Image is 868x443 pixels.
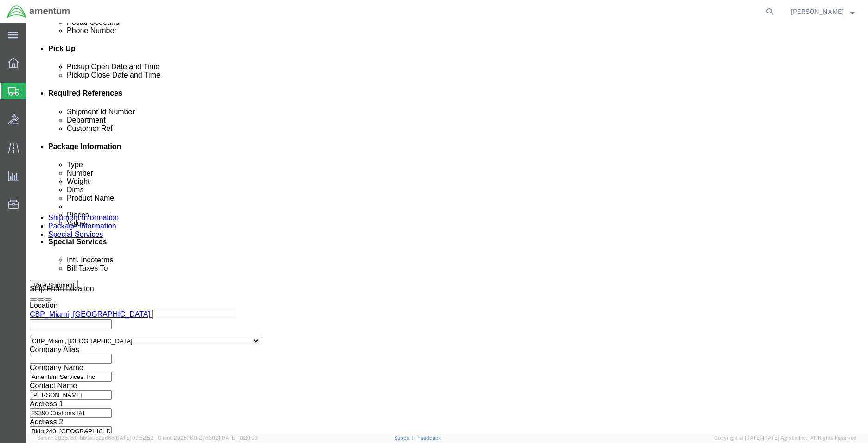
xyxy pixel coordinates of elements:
span: Joshua Cuentas [791,7,844,17]
span: [DATE] 10:20:09 [220,435,258,441]
img: logo [6,5,70,19]
a: Feedback [417,435,441,441]
span: Server: 2025.18.0-bb0e0c2bd68 [37,435,153,441]
a: Support [394,435,417,441]
iframe: FS Legacy Container [26,23,868,433]
span: Copyright © [DATE]-[DATE] Agistix Inc., All Rights Reserved [714,434,857,442]
span: Client: 2025.18.0-27d3021 [158,435,258,441]
span: [DATE] 09:52:52 [115,435,153,441]
button: [PERSON_NAME] [791,6,855,17]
